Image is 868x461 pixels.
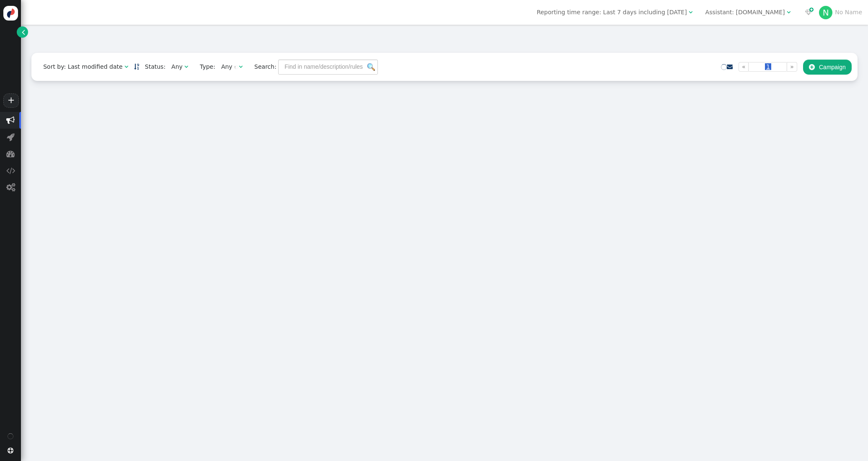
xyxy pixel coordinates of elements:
[8,448,13,453] span: 
[171,62,183,71] div: Any
[3,6,18,21] img: logo-icon.svg
[22,28,25,36] span: 
[221,62,232,71] div: Any
[809,64,815,70] span: 
[705,8,785,17] div: Assistant: [DOMAIN_NAME]
[239,64,243,70] span: 
[689,9,692,15] span: 
[194,62,215,71] span: Type:
[234,65,239,70] img: loading.gif
[43,62,122,71] div: Sort by: Last modified date
[787,9,790,15] span: 
[7,133,15,141] span: 
[803,60,852,75] button: Campaign
[124,64,128,70] span: 
[6,166,15,175] span: 
[6,183,15,192] span: 
[134,64,139,70] span: Sorted in descending order
[139,62,165,71] span: Status:
[184,64,188,70] span: 
[6,116,15,124] span: 
[727,63,733,70] a: 
[819,9,862,16] a: NNo Name
[3,93,18,108] a: +
[537,9,687,16] span: Reporting time range: Last 7 days including [DATE]
[248,63,276,70] span: Search:
[727,64,733,70] span: 
[805,9,812,15] span: 
[17,26,28,38] a: 
[134,63,139,70] a: 
[278,60,378,75] input: Find in name/description/rules
[367,63,375,71] img: icon_search.png
[765,63,771,70] span: 1
[787,62,797,72] a: »
[739,62,749,72] a: «
[819,6,832,19] div: N
[6,150,15,158] span: 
